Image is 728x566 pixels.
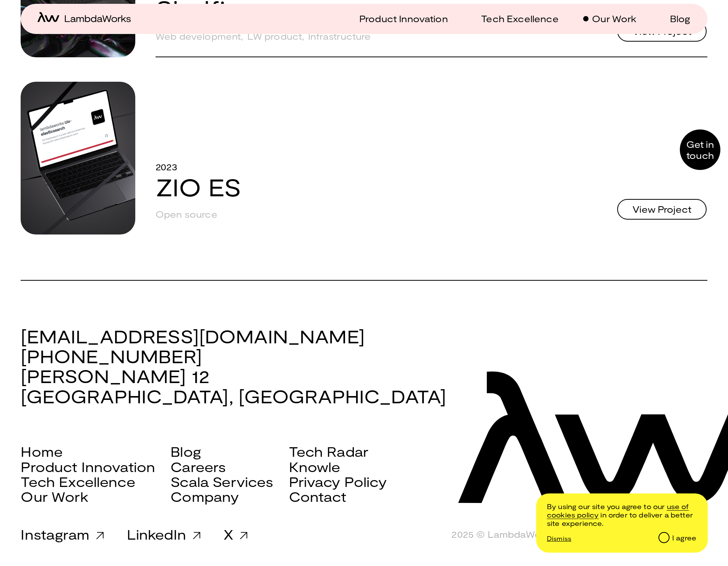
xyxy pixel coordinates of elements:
a: Blog [661,13,691,24]
span: View Project [632,205,691,214]
a: Scala Services [170,474,273,489]
a: Tech Radar [289,444,369,459]
a: Careers [170,459,226,474]
a: Home [21,444,63,459]
div: Open source [156,209,217,220]
p: Our Work [592,13,636,24]
div: I agree [672,534,696,542]
a: Blog [170,444,201,459]
a: ZIO ES [156,172,241,201]
a: Contact [289,489,347,504]
p: Tech Excellence [481,13,558,24]
a: home-icon [37,12,131,25]
p: Product Innovation [359,13,448,24]
a: Knowle [289,459,340,474]
p: By using our site you agree to our in order to deliver a better site experience. [547,503,696,527]
a: Company [170,489,239,504]
a: /cookie-and-privacy-policy [547,502,689,519]
button: View Project [617,199,707,220]
a: LinkedIn [127,526,201,542]
a: Our Work [21,489,88,504]
a: Our Work [583,13,636,24]
a: Instagram [21,526,104,542]
div: 2023 [156,162,241,172]
span: 2025 © LambdaWorks d.o.o. [451,529,583,540]
p: Blog [670,13,691,24]
a: Product Innovation [350,13,448,24]
h3: [EMAIL_ADDRESS][DOMAIN_NAME] [PHONE_NUMBER] [PERSON_NAME] 12 [GEOGRAPHIC_DATA], [GEOGRAPHIC_DATA] [21,326,707,406]
a: X [224,526,248,542]
a: Privacy Policy [289,474,387,489]
a: Tech Excellence [21,474,135,489]
a: Tech Excellence [472,13,558,24]
a: Product Innovation [21,459,155,474]
p: Dismiss [547,535,571,542]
